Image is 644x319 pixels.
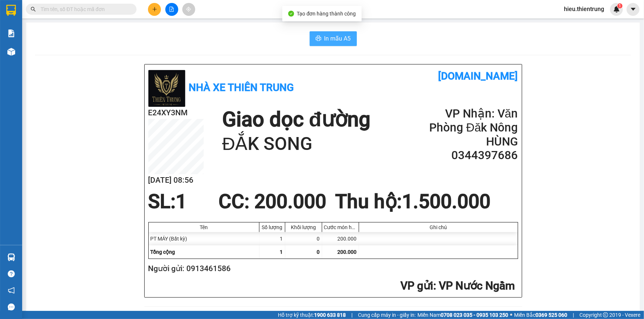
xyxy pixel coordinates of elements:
[148,278,515,294] h2: : VP Nước Ngầm
[510,313,512,316] span: ⚪️
[261,224,283,230] div: Số lượng
[335,190,402,213] span: Thu hộ:
[338,249,357,255] span: 200.000
[6,5,16,16] img: logo-vxr
[169,7,174,12] span: file-add
[259,232,285,245] div: 1
[297,11,356,17] span: Tạo đơn hàng thành công
[316,35,321,42] span: printer
[148,190,176,213] span: SL:
[627,3,640,16] button: caret-down
[182,3,195,16] button: aim
[603,312,608,318] span: copyright
[429,135,518,149] h2: HÙNG
[186,7,191,12] span: aim
[148,263,515,275] h2: Người gửi: 0913461586
[214,190,331,213] div: CC : 200.000
[402,190,490,213] span: 1.500.000
[558,4,610,14] span: hieu.thientrung
[148,174,204,186] h2: [DATE] 08:56
[278,311,346,319] span: Hỗ trợ kỹ thuật:
[288,11,294,17] span: check-circle
[7,48,15,56] img: warehouse-icon
[314,312,346,318] strong: 1900 633 818
[7,253,15,261] img: warehouse-icon
[151,249,175,255] span: Tổng cộng
[322,232,359,245] div: 200.000
[287,224,320,230] div: Khối lượng
[317,249,320,255] span: 0
[7,29,15,37] img: solution-icon
[617,3,623,8] sup: 1
[31,7,36,12] span: search
[8,270,15,277] span: question-circle
[358,311,416,319] span: Cung cấp máy in - giấy in:
[535,312,567,318] strong: 0369 525 060
[441,312,508,318] strong: 0708 023 035 - 0935 103 250
[189,81,294,94] b: Nhà xe Thiên Trung
[438,70,518,82] b: [DOMAIN_NAME]
[222,132,371,156] h1: ĐẮK SONG
[41,5,128,13] input: Tìm tên, số ĐT hoặc mã đơn
[361,224,516,230] div: Ghi chú
[222,107,371,132] h1: Giao dọc đường
[8,287,15,294] span: notification
[429,107,518,135] h2: VP Nhận: Văn Phòng Đăk Nông
[151,224,257,230] div: Tên
[619,3,621,8] span: 1
[165,3,178,16] button: file-add
[148,70,185,107] img: logo.jpg
[324,34,351,43] span: In mẫu A5
[324,224,357,230] div: Cước món hàng
[8,304,15,311] span: message
[176,190,187,213] span: 1
[152,7,157,12] span: plus
[613,6,620,13] img: icon-new-feature
[514,311,567,319] span: Miền Bắc
[148,107,204,119] h2: E24XY3NM
[401,279,434,292] span: VP gửi
[280,249,283,255] span: 1
[351,311,352,319] span: |
[148,3,161,16] button: plus
[573,311,574,319] span: |
[630,6,637,13] span: caret-down
[417,311,508,319] span: Miền Nam
[429,148,518,162] h2: 0344397686
[149,232,259,245] div: PT MÁY (Bất kỳ)
[285,232,322,245] div: 0
[310,31,357,46] button: printerIn mẫu A5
